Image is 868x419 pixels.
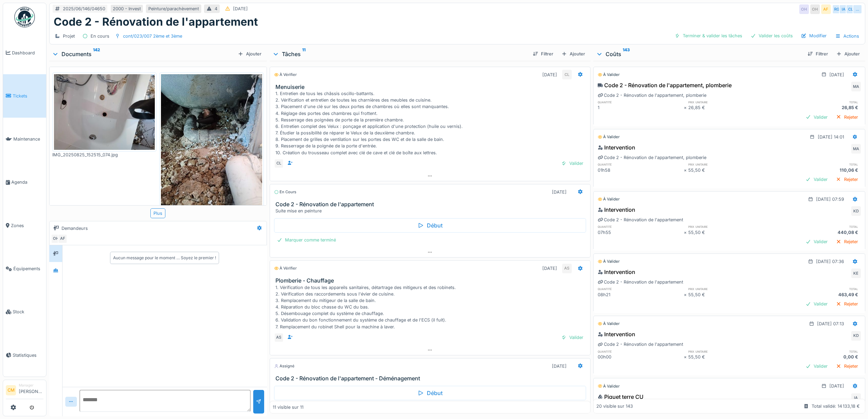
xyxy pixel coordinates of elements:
[833,49,863,58] div: Ajouter
[233,5,248,12] div: [DATE]
[775,354,861,360] div: 0,00 €
[275,84,587,90] h3: Menuiserie
[598,349,684,354] h6: quantité
[688,354,774,360] div: 55,50 €
[598,330,635,338] div: Intervention
[52,152,157,158] div: IMG_20250825_152515_074.jpg
[775,287,861,291] h6: total
[596,50,802,58] div: Coûts
[818,134,844,140] div: [DATE] 14:01
[803,175,830,184] div: Valider
[274,386,586,400] div: Début
[775,349,861,354] h6: total
[13,352,43,358] span: Statistiques
[833,113,861,122] div: Rejeter
[3,204,46,247] a: Zones
[775,162,861,167] h6: total
[598,206,635,214] div: Intervention
[12,50,43,56] span: Dashboard
[684,104,688,111] div: ×
[851,206,861,216] div: KD
[3,290,46,333] a: Stock
[302,50,306,58] sup: 11
[150,208,165,218] div: Plus
[688,349,774,354] h6: prix unitaire
[775,167,861,173] div: 110,06 €
[598,383,620,389] div: À valider
[598,217,683,223] div: Code 2 - Rénovation de l'appartement
[113,5,141,12] div: 2000 - Invest
[688,162,774,167] h6: prix unitaire
[672,31,745,40] div: Terminer & valider les tâches
[598,154,706,161] div: Code 2 - Rénovation de l'appartement, plomberie
[799,4,809,14] div: OH
[598,321,620,327] div: À valider
[598,92,706,99] div: Code 2 - Rénovation de l'appartement, plomberie
[803,113,830,122] div: Valider
[598,259,620,264] div: À valider
[275,277,587,284] h3: Plomberie - Chauffage
[215,5,217,12] div: 4
[275,201,587,208] h3: Code 2 - Rénovation de l'appartement
[851,144,861,154] div: MA
[684,229,688,236] div: ×
[798,31,829,40] div: Modifier
[817,320,844,327] div: [DATE] 07:13
[598,81,732,89] div: Code 2 - Rénovation de l'appartement, plomberie
[54,74,155,150] img: j0zz81gdduuibuy6b46hbeqfggv2
[684,291,688,298] div: ×
[812,403,860,409] div: Total validé: 14 133,18 €
[559,49,588,58] div: Ajouter
[596,403,633,409] div: 20 visible sur 143
[274,218,586,233] div: Début
[62,225,88,232] div: Demandeurs
[598,287,684,291] h6: quantité
[552,363,567,369] div: [DATE]
[542,71,557,78] div: [DATE]
[558,333,586,342] div: Valider
[275,208,587,214] div: Suite mise en peinture
[235,49,264,58] div: Ajouter
[598,354,684,360] div: 00h00
[3,333,46,377] a: Statistiques
[274,159,284,168] div: CL
[3,31,46,74] a: Dashboard
[11,222,43,229] span: Zones
[598,279,683,285] div: Code 2 - Rénovation de l'appartement
[562,70,572,79] div: CL
[775,100,861,104] h6: total
[19,383,43,397] li: [PERSON_NAME]
[148,5,199,12] div: Peinture/parachèvement
[272,50,527,58] div: Tâches
[851,393,861,403] div: IA
[93,50,100,58] sup: 142
[598,393,643,401] div: Piquet terre CU
[552,189,567,195] div: [DATE]
[54,15,258,28] h1: Code 2 - Rénovation de l'appartement
[684,167,688,173] div: ×
[775,104,861,111] div: 26,85 €
[688,229,774,236] div: 55,50 €
[803,237,830,246] div: Valider
[58,234,67,244] div: AF
[829,71,844,78] div: [DATE]
[275,375,587,382] h3: Code 2 - Rénovation de l'appartement - Déménagement
[274,72,297,78] div: À vérifier
[598,167,684,173] div: 01h58
[832,31,862,41] div: Actions
[3,118,46,161] a: Maintenance
[598,72,620,78] div: À valider
[833,237,861,246] div: Rejeter
[598,268,635,276] div: Intervention
[805,49,831,58] div: Filtrer
[598,229,684,236] div: 07h55
[821,4,831,14] div: AF
[19,383,43,388] div: Manager
[688,224,774,229] h6: prix unitaire
[598,162,684,167] h6: quantité
[530,49,556,58] div: Filtrer
[52,50,235,58] div: Documents
[829,383,844,389] div: [DATE]
[803,299,830,309] div: Valider
[275,284,587,330] div: 1. Vérification de tous les appareils sanitaires, détartrage des mitigeurs et des robinets. 2. Vé...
